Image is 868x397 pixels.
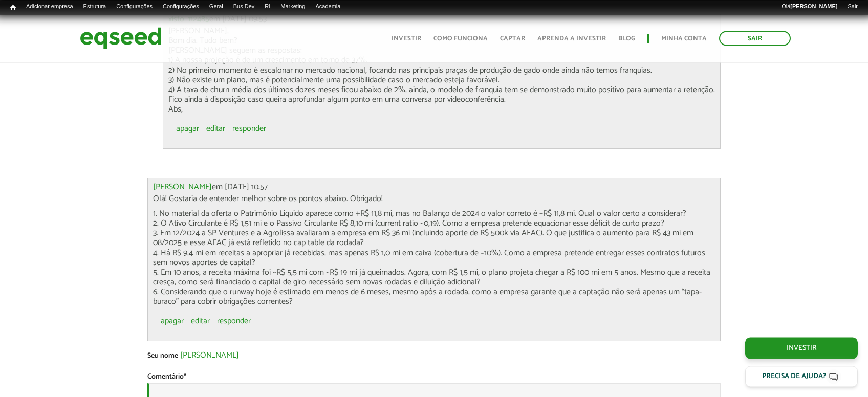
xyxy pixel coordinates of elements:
[217,317,251,325] a: responder
[618,35,635,42] a: Blog
[153,180,268,194] span: em [DATE] 10:57
[433,35,488,42] a: Como funciona
[153,209,715,307] p: 1. No material da oferta o Patrimônio Líquido aparece como +R$ 11,8 mi, mas no Balanço de 2024 o ...
[259,3,275,11] a: RI
[21,3,78,11] a: Adicionar empresa
[745,337,858,359] a: Investir
[232,125,266,133] a: responder
[147,352,178,360] label: Seu nome
[153,183,212,191] a: [PERSON_NAME]
[206,125,225,133] a: editar
[176,125,199,133] a: apagar
[719,31,791,46] a: Sair
[153,194,715,204] p: Olá! Gostaria de entender melhor sobre os pontos abaixo. Obrigado!
[392,35,421,42] a: Investir
[228,3,260,11] a: Bus Dev
[180,351,239,360] a: [PERSON_NAME]
[191,317,210,325] a: editar
[204,3,228,11] a: Geral
[500,35,525,42] a: Captar
[776,3,842,11] a: Olá[PERSON_NAME]
[275,3,310,11] a: Marketing
[184,371,186,383] span: Este campo é obrigatório.
[80,25,162,52] img: EqSeed
[790,3,837,9] strong: [PERSON_NAME]
[842,3,863,11] a: Sair
[537,35,606,42] a: Aprenda a investir
[78,3,112,11] a: Estrutura
[161,317,184,325] a: apagar
[661,35,707,42] a: Minha conta
[10,4,16,11] span: Início
[168,26,715,115] p: [PERSON_NAME], Bom dia. Tudo bem? [PERSON_NAME] seguem as respostas: 1) A nossa projeção é de um ...
[5,3,21,12] a: Início
[111,3,158,11] a: Configurações
[158,3,204,11] a: Configurações
[147,373,186,381] label: Comentário
[310,3,345,11] a: Academia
